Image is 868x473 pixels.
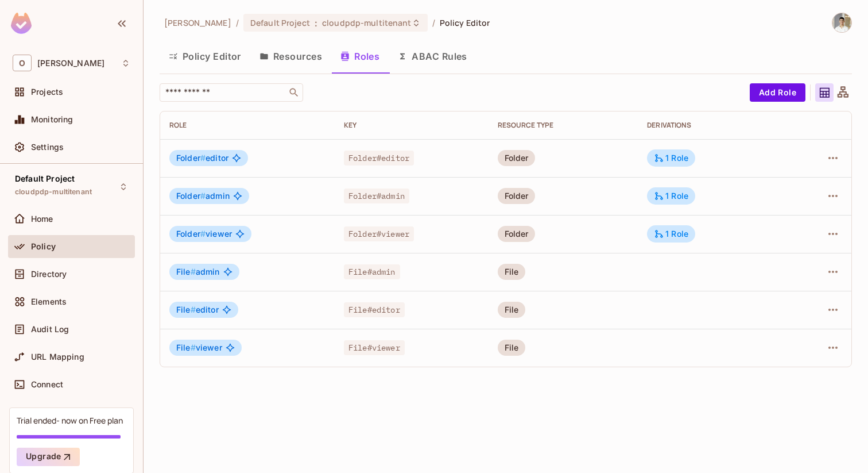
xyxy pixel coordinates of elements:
[322,17,412,28] span: cloudpdp-multitenant
[15,174,75,183] span: Default Project
[344,264,400,279] span: File#admin
[164,17,231,28] span: the active workspace
[750,83,805,102] button: Add Role
[31,297,67,306] span: Elements
[176,191,230,201] span: admin
[654,191,688,201] div: 1 Role
[31,270,67,279] span: Directory
[31,352,84,362] span: URL Mapping
[344,121,479,130] div: Key
[176,153,228,163] span: editor
[331,42,389,71] button: Roles
[432,17,435,28] li: /
[654,229,688,239] div: 1 Role
[17,415,123,426] div: Trial ended- now on Free plan
[31,214,53,224] span: Home
[11,13,32,34] img: SReyMgAAAABJRU5ErkJggg==
[13,55,32,71] span: O
[344,189,409,203] span: Folder#admin
[31,87,63,97] span: Projects
[440,17,490,28] span: Policy Editor
[176,343,222,352] span: viewer
[200,191,206,201] span: #
[31,115,73,124] span: Monitoring
[15,187,92,197] span: cloudpdp-multitenant
[344,340,405,355] span: File#viewer
[176,267,220,276] span: admin
[31,242,56,251] span: Policy
[498,150,536,166] div: Folder
[176,153,206,163] span: Folder
[344,302,405,317] span: File#editor
[498,264,526,280] div: File
[654,153,688,163] div: 1 Role
[191,343,196,352] span: #
[344,226,414,241] span: Folder#viewer
[498,302,526,318] div: File
[169,121,325,130] div: Role
[389,42,476,71] button: ABAC Rules
[31,380,63,389] span: Connect
[647,121,778,130] div: Derivations
[314,18,318,28] span: :
[344,151,414,166] span: Folder#editor
[176,229,232,239] span: viewer
[191,267,196,276] span: #
[37,59,104,68] span: Workspace: Omer Test
[250,42,331,71] button: Resources
[176,191,206,201] span: Folder
[498,121,629,130] div: RESOURCE TYPE
[17,448,80,466] button: Upgrade
[498,226,536,242] div: Folder
[498,188,536,204] div: Folder
[200,153,206,163] span: #
[160,42,250,71] button: Policy Editor
[31,143,64,152] span: Settings
[176,305,196,314] span: File
[176,343,196,352] span: File
[200,229,206,239] span: #
[191,305,196,314] span: #
[31,325,69,334] span: Audit Log
[832,13,851,32] img: Omer Zuarets
[250,17,310,28] span: Default Project
[498,340,526,356] div: File
[236,17,239,28] li: /
[176,305,219,314] span: editor
[176,229,206,239] span: Folder
[176,267,196,276] span: File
